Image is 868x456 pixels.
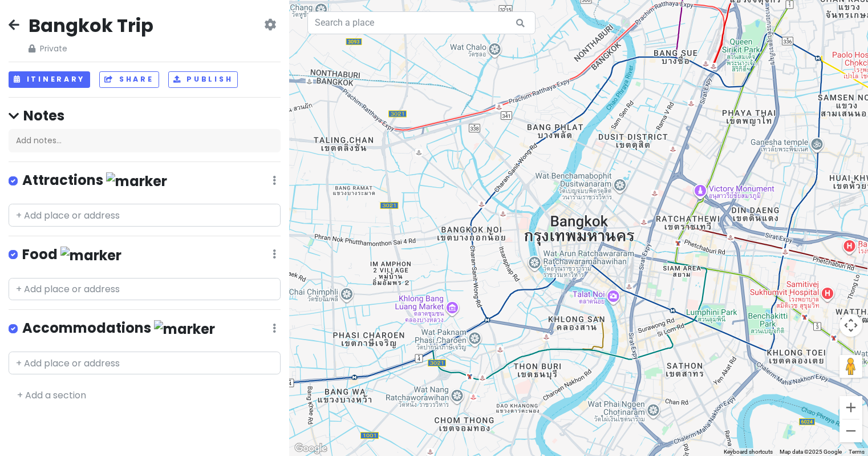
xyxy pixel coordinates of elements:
button: Publish [168,71,238,88]
img: marker [154,320,215,338]
input: Search a place [307,11,536,34]
h4: Attractions [22,171,167,190]
span: Private [29,42,153,55]
input: + Add place or address [9,352,281,374]
img: marker [106,172,167,190]
button: Keyboard shortcuts [724,448,773,456]
button: Zoom in [839,396,862,419]
img: Google [292,441,330,456]
input: + Add place or address [9,204,281,227]
button: Zoom out [839,419,862,442]
h4: Accommodations [22,319,215,338]
a: Open this area in Google Maps (opens a new window) [292,441,330,456]
div: Add notes... [9,129,281,153]
h4: Food [22,245,121,264]
input: + Add place or address [9,278,281,301]
button: Map camera controls [839,314,862,337]
span: Map data ©2025 Google [780,449,842,455]
button: Itinerary [9,71,90,88]
h4: Notes [9,107,281,124]
button: Drag Pegman onto the map to open Street View [839,355,862,378]
h2: Bangkok Trip [29,14,153,38]
a: Terms (opens in new tab) [849,449,865,455]
img: marker [60,247,121,264]
a: + Add a section [17,389,86,402]
button: Share [99,71,159,88]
